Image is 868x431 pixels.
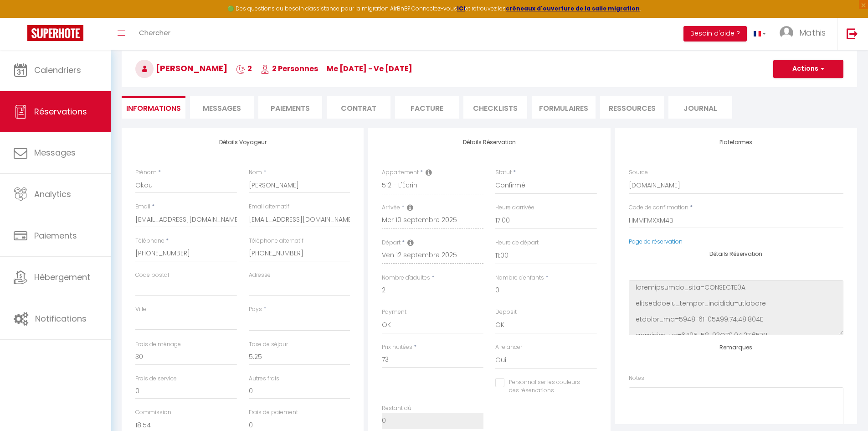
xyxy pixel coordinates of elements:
[27,25,83,41] img: Super Booking
[495,308,517,317] label: Deposit
[395,96,459,119] li: Facture
[773,18,837,50] a: ... Mathis
[258,96,322,119] li: Paiements
[135,168,157,177] label: Prénom
[495,274,544,282] label: Nombre d'enfants
[34,147,76,158] span: Messages
[135,271,169,280] label: Code postal
[683,26,747,42] button: Besoin d'aide ?
[34,106,87,117] span: Réservations
[600,96,664,119] li: Ressources
[773,60,843,78] button: Actions
[122,96,185,119] li: Informations
[132,18,177,50] a: Chercher
[249,305,262,314] label: Pays
[327,63,412,74] span: me [DATE] - ve [DATE]
[249,237,303,245] label: Téléphone alternatif
[34,271,90,283] span: Hébergement
[249,271,271,280] label: Adresse
[249,408,298,417] label: Frais de paiement
[135,237,164,245] label: Téléphone
[249,374,279,383] label: Autres frais
[629,203,688,212] label: Code de confirmation
[382,343,412,352] label: Prix nuitées
[799,27,826,38] span: Mathis
[327,96,390,119] li: Contrat
[382,308,406,317] label: Payment
[629,139,843,145] h4: Plateformes
[382,168,419,177] label: Appartement
[668,96,732,119] li: Journal
[495,203,534,212] label: Heure d'arrivée
[249,168,262,177] label: Nom
[34,230,77,241] span: Paiements
[203,103,241,114] span: Messages
[135,203,150,211] label: Email
[457,5,465,12] a: ICI
[34,64,81,76] span: Calendriers
[249,340,288,349] label: Taxe de séjour
[463,96,527,119] li: CHECKLISTS
[629,168,648,177] label: Source
[139,28,170,37] span: Chercher
[382,139,596,145] h4: Détails Réservation
[236,63,252,74] span: 2
[35,313,87,324] span: Notifications
[629,238,683,245] a: Page de réservation
[629,251,843,257] h4: Détails Réservation
[261,63,318,74] span: 2 Personnes
[34,188,71,200] span: Analytics
[629,344,843,351] h4: Remarques
[135,62,227,74] span: [PERSON_NAME]
[382,203,400,212] label: Arrivée
[135,139,350,145] h4: Détails Voyageur
[382,239,401,247] label: Départ
[135,340,181,349] label: Frais de ménage
[532,96,596,119] li: FORMULAIRES
[780,26,793,40] img: ...
[135,305,146,314] label: Ville
[495,343,522,352] label: A relancer
[506,5,640,12] a: créneaux d'ouverture de la salle migration
[7,4,35,31] button: Ouvrir le widget de chat LiveChat
[135,374,177,383] label: Frais de service
[847,28,858,39] img: logout
[629,374,644,383] label: Notes
[382,404,411,413] label: Restant dû
[495,168,512,177] label: Statut
[249,203,289,211] label: Email alternatif
[495,239,539,247] label: Heure de départ
[135,408,171,417] label: Commission
[382,274,430,282] label: Nombre d'adultes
